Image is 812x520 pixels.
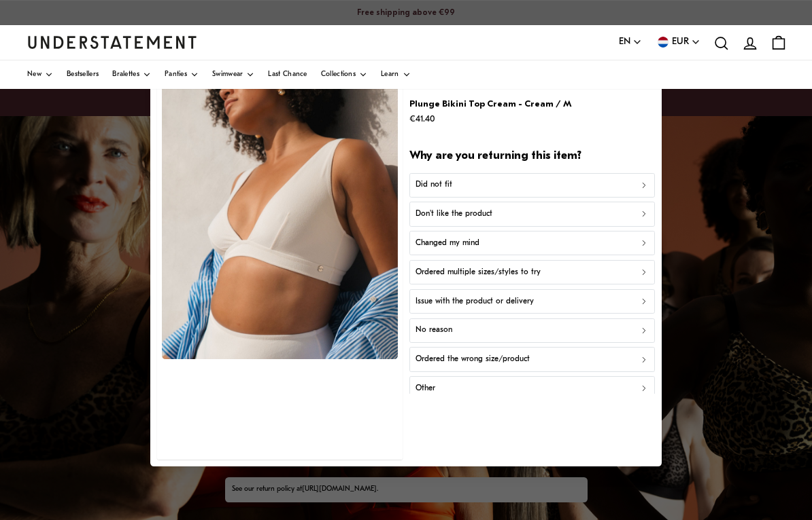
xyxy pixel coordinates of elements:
a: Learn [381,60,411,89]
a: Last Chance [268,60,307,89]
span: Swimwear [212,71,243,78]
span: Bralettes [112,71,139,78]
span: Bestsellers [67,71,99,78]
span: EUR [672,35,689,50]
span: Last Chance [268,71,307,78]
a: New [27,60,53,89]
a: Swimwear [212,60,254,89]
a: Bralettes [112,60,151,89]
a: Bestsellers [67,60,99,89]
img: plunge-bikini-top-cream.jpg [162,65,399,359]
button: Issue with the product or delivery [409,289,655,314]
p: Other [416,382,435,395]
p: Changed my mind [416,237,479,250]
p: No reason [416,324,452,337]
button: Don't like the product [409,202,655,226]
p: Issue with the product or delivery [416,295,534,308]
p: Plunge Bikini Top Cream - Cream / M [409,96,572,111]
a: Collections [321,60,367,89]
p: Ordered multiple sizes/styles to try [416,266,541,279]
span: Learn [381,71,399,78]
span: EN [619,35,630,50]
button: Ordered multiple sizes/styles to try [409,260,655,284]
button: Changed my mind [409,231,655,255]
button: EN [619,35,642,50]
button: Did not fit [409,172,655,197]
h2: Why are you returning this item? [409,149,655,164]
button: Ordered the wrong size/product [409,347,655,371]
span: Panties [165,71,187,78]
p: Ordered the wrong size/product [416,353,530,366]
span: New [27,71,41,78]
p: €41.40 [409,112,572,126]
button: No reason [409,318,655,342]
button: Other [409,376,655,401]
a: Panties [165,60,199,89]
span: Collections [321,71,356,78]
a: Understatement Homepage [27,36,197,48]
p: Don't like the product [416,208,492,221]
button: EUR [656,35,700,50]
p: Did not fit [416,179,452,191]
